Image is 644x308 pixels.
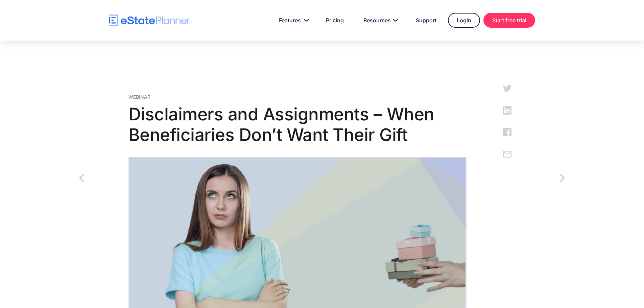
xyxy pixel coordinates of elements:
a: Login [448,13,480,28]
a: Start free trial [483,13,535,28]
a: Support [408,14,445,27]
div: Webinar [128,93,467,100]
a: home [109,15,190,26]
a: Pricing [318,14,352,27]
a: Resources [355,14,404,27]
h1: Disclaimers and Assignments – When Beneficiaries Don’t Want Their Gift [128,104,467,145]
a: Features [271,14,314,27]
